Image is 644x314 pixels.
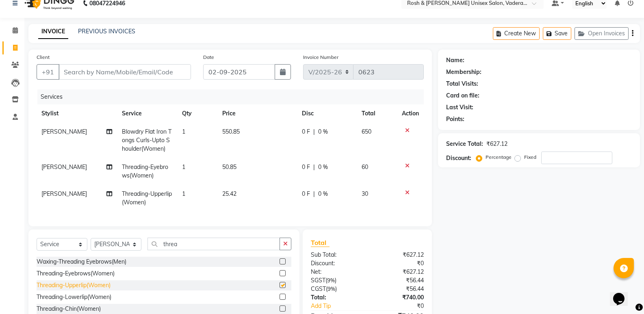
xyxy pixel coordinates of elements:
[543,27,571,40] button: Save
[37,54,50,61] label: Client
[297,104,357,123] th: Disc
[37,64,59,80] button: +91
[362,163,368,171] span: 60
[305,276,367,285] div: ( )
[37,89,430,104] div: Services
[367,276,430,285] div: ₹56.44
[117,104,177,123] th: Service
[305,251,367,259] div: Sub Total:
[327,286,335,292] span: 9%
[318,190,328,198] span: 0 %
[122,163,168,179] span: Threading-Eyebrows(Women)
[302,163,310,171] span: 0 F
[122,190,172,206] span: Threading-Upperlip(Women)
[318,128,328,136] span: 0 %
[367,268,430,276] div: ₹627.12
[302,190,310,198] span: 0 F
[397,104,424,123] th: Action
[446,80,478,88] div: Total Visits:
[378,302,430,310] div: ₹0
[446,140,483,148] div: Service Total:
[311,277,325,284] span: SGST
[217,104,297,123] th: Price
[41,163,87,171] span: [PERSON_NAME]
[37,269,115,278] div: Threading-Eyebrows(Women)
[367,251,430,259] div: ₹627.12
[222,163,236,171] span: 50.85
[182,128,185,135] span: 1
[575,27,629,40] button: Open Invoices
[203,54,214,61] label: Date
[327,277,335,284] span: 9%
[37,104,117,123] th: Stylist
[313,163,315,171] span: |
[305,259,367,268] div: Discount:
[493,27,540,40] button: Create New
[222,128,240,135] span: 550.85
[524,154,536,161] label: Fixed
[37,293,111,301] div: Threading-Lowerlip(Women)
[302,128,310,136] span: 0 F
[362,190,368,197] span: 30
[367,293,430,302] div: ₹740.00
[305,293,367,302] div: Total:
[313,190,315,198] span: |
[37,305,101,313] div: Threading-Chin(Women)
[446,115,464,123] div: Points:
[446,68,481,76] div: Membership:
[311,285,326,292] span: CGST
[446,56,464,65] div: Name:
[37,281,111,290] div: Threading-Upperlip(Women)
[313,128,315,136] span: |
[446,91,479,100] div: Card on file:
[59,64,191,80] input: Search by Name/Mobile/Email/Code
[182,163,185,171] span: 1
[305,285,367,293] div: ( )
[486,140,507,148] div: ₹627.12
[367,285,430,293] div: ₹56.44
[41,128,87,135] span: [PERSON_NAME]
[122,128,171,152] span: Blowdry Flat Iron Tongs Curls-Upto Shoulder(Women)
[38,24,68,39] a: INVOICE
[318,163,328,171] span: 0 %
[486,154,512,161] label: Percentage
[147,238,280,250] input: Search or Scan
[222,190,236,197] span: 25.42
[37,258,126,266] div: Waxing-Threading Eyebrows(Men)
[182,190,185,197] span: 1
[362,128,371,135] span: 650
[357,104,397,123] th: Total
[305,302,378,310] a: Add Tip
[305,268,367,276] div: Net:
[41,190,87,197] span: [PERSON_NAME]
[303,54,338,61] label: Invoice Number
[446,154,471,162] div: Discount:
[311,238,330,247] span: Total
[367,259,430,268] div: ₹0
[78,28,135,35] a: PREVIOUS INVOICES
[177,104,217,123] th: Qty
[446,103,473,112] div: Last Visit:
[610,282,636,306] iframe: chat widget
